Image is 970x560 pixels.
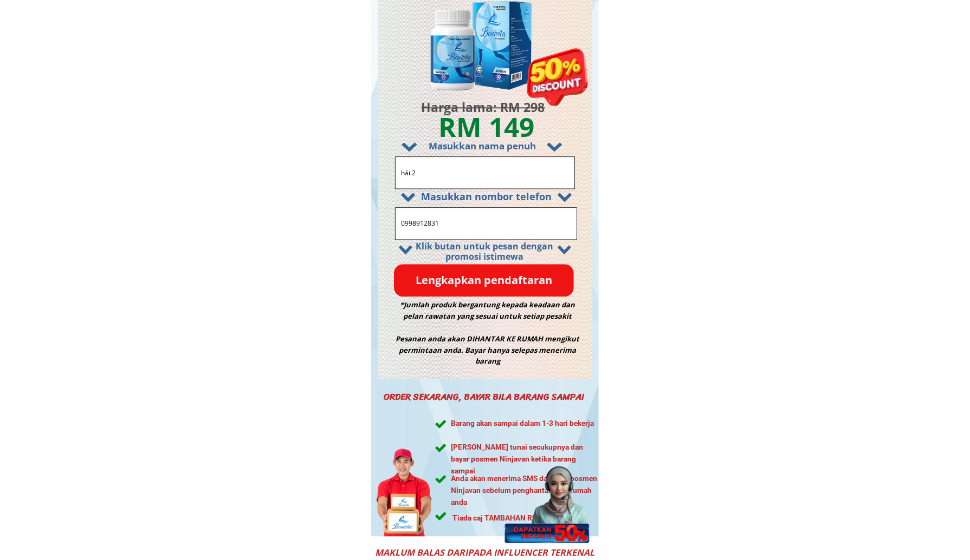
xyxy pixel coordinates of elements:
[391,299,584,367] h3: *Jumlah produk bergantung kepada keadaan dan pelan rawatan yang sesuai untuk setiap pesakit Pesan...
[394,97,572,117] h3: Harga lama: RM 298
[398,208,574,239] input: Nombor telefon
[394,264,574,297] p: Lengkapkan pendaftaran
[452,512,602,536] h3: Tiada caj TAMBAHAN RM10
[451,442,600,489] h3: [PERSON_NAME] tunai secukupnya dan bayar posmen Ninjavan ketika barang sampai​
[374,546,596,560] div: Maklum balas daripada influencer terkenal
[389,139,575,153] h3: Masukkan nama penuh
[407,105,566,148] h3: RM 149
[375,390,593,419] div: ORDER SEKARANG, BAYAR BILA BARANG SAMPAI
[398,157,572,188] input: Nama penuh
[451,473,600,521] h3: Anda akan menerima SMS daripada posmen Ninjavan sebelum penghantaran ke rumah anda
[451,418,600,442] h3: Barang akan sampai dalam 1-3 hari bekerja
